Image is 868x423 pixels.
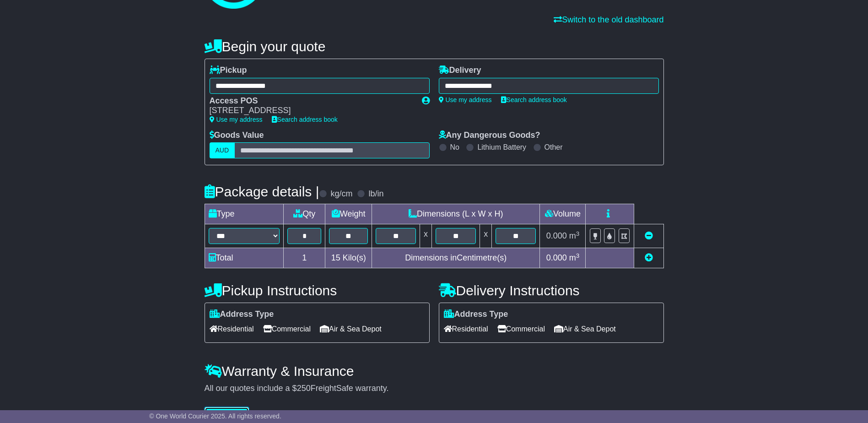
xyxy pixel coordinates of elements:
[149,412,281,420] span: © One World Courier 2025. All rights reserved.
[205,204,284,224] td: Type
[272,116,338,123] a: Search address book
[545,143,563,152] label: Other
[205,39,664,54] h4: Begin your quote
[439,96,492,103] a: Use my address
[444,322,488,336] span: Residential
[205,248,284,268] td: Total
[439,65,481,76] label: Delivery
[420,224,432,248] td: x
[576,252,580,259] sup: 3
[210,130,264,141] label: Goods Value
[645,231,653,240] a: Remove this item
[284,248,325,268] td: 1
[450,143,459,152] label: No
[205,283,430,298] h4: Pickup Instructions
[576,230,580,237] sup: 3
[205,407,249,423] button: Get Quotes
[210,65,247,76] label: Pickup
[645,253,653,262] a: Add new item
[210,96,413,106] div: Access POS
[569,253,580,262] span: m
[210,142,235,158] label: AUD
[320,322,382,336] span: Air & Sea Depot
[554,15,663,24] a: Switch to the old dashboard
[205,184,319,199] h4: Package details |
[210,322,254,336] span: Residential
[477,143,526,152] label: Lithium Battery
[480,224,492,248] td: x
[368,189,383,199] label: lb/in
[330,189,352,199] label: kg/cm
[331,253,340,262] span: 15
[210,309,274,320] label: Address Type
[205,363,664,379] h4: Warranty & Insurance
[501,96,567,103] a: Search address book
[297,384,311,393] span: 250
[546,231,567,240] span: 0.000
[372,248,540,268] td: Dimensions in Centimetre(s)
[284,204,325,224] td: Qty
[540,204,586,224] td: Volume
[497,322,545,336] span: Commercial
[210,116,263,123] a: Use my address
[372,204,540,224] td: Dimensions (L x W x H)
[569,231,580,240] span: m
[325,204,372,224] td: Weight
[439,130,540,141] label: Any Dangerous Goods?
[546,253,567,262] span: 0.000
[325,248,372,268] td: Kilo(s)
[554,322,616,336] span: Air & Sea Depot
[439,283,664,298] h4: Delivery Instructions
[263,322,311,336] span: Commercial
[205,384,664,394] div: All our quotes include a $ FreightSafe warranty.
[444,309,508,320] label: Address Type
[210,106,413,116] div: [STREET_ADDRESS]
